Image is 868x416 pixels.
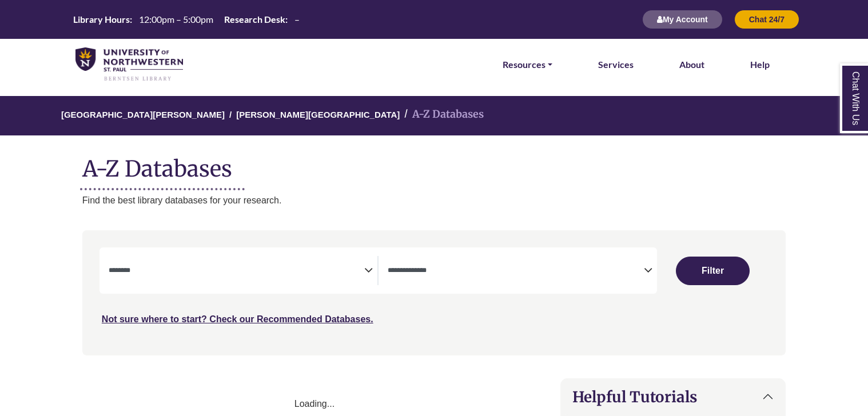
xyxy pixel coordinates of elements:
[561,379,785,415] button: Helpful Tutorials
[139,14,213,25] span: 12:00pm – 5:00pm
[734,10,799,29] button: Chat 24/7
[82,193,786,208] p: Find the best library databases for your research.
[82,230,786,355] nav: Search filters
[109,267,365,276] textarea: Filter
[82,147,786,182] h1: A-Z Databases
[82,96,786,135] nav: breadcrumb
[750,57,770,72] a: Help
[236,108,400,119] a: [PERSON_NAME][GEOGRAPHIC_DATA]
[69,13,133,25] th: Library Hours:
[82,397,547,411] div: Loading...
[75,47,183,82] img: library_home
[294,14,300,25] span: –
[61,108,225,119] a: [GEOGRAPHIC_DATA][PERSON_NAME]
[388,267,644,276] textarea: Filter
[400,106,484,123] li: A-Z Databases
[220,13,288,25] th: Research Desk:
[598,57,634,72] a: Services
[679,57,704,72] a: About
[734,14,799,24] a: Chat 24/7
[102,314,373,324] a: Not sure where to start? Check our Recommended Databases.
[642,10,723,29] button: My Account
[69,13,304,24] table: Hours Today
[676,257,749,285] button: Submit for Search Results
[642,14,723,24] a: My Account
[69,13,304,26] a: Hours Today
[503,57,552,72] a: Resources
